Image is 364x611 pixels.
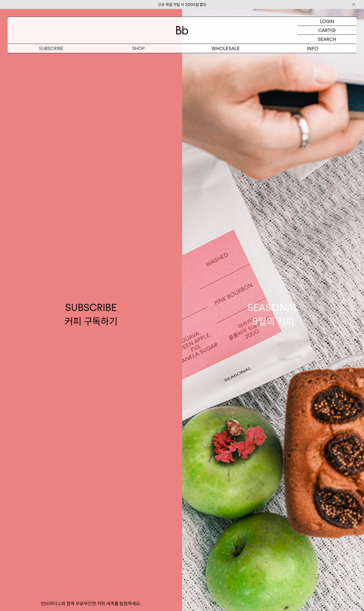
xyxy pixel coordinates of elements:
div: SUBSCRIBE 커피 구독하기 [65,301,118,328]
a: SUBSCRIBE [8,44,95,53]
img: 로고 [176,26,188,34]
a: 신규 회원 가입 시 3,000원 할인 [158,2,206,7]
p: SEARCH [318,35,336,44]
p: (0) [330,26,336,34]
p: INFO [269,44,356,53]
a: CART (0) [298,26,356,35]
p: WHOLESALE [182,44,269,53]
p: LOGIN [320,17,334,26]
p: CART [318,26,330,34]
div: SEASONAL 9월의 커피 [247,301,299,328]
a: LOGIN [298,17,356,26]
a: SHOP [95,44,182,53]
